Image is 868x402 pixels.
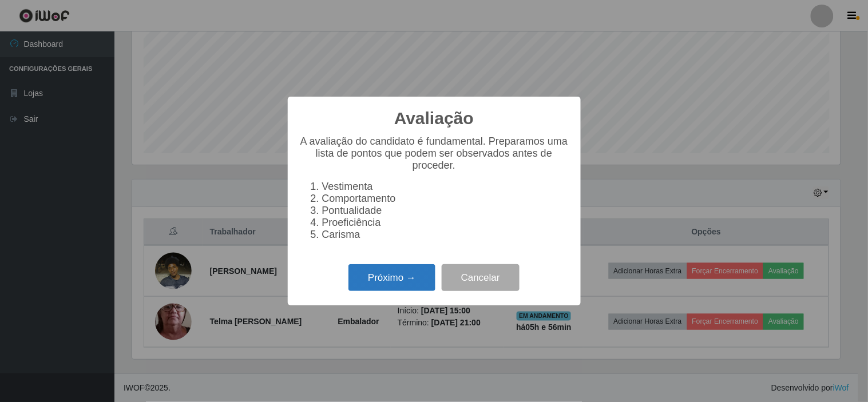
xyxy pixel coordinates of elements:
li: Comportamento [322,193,569,205]
li: Pontualidade [322,205,569,217]
h2: Avaliação [394,108,474,129]
li: Proeficiência [322,217,569,229]
button: Cancelar [442,264,520,291]
button: Próximo → [348,264,435,291]
li: Vestimenta [322,181,569,193]
p: A avaliação do candidato é fundamental. Preparamos uma lista de pontos que podem ser observados a... [299,136,569,172]
li: Carisma [322,229,569,241]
